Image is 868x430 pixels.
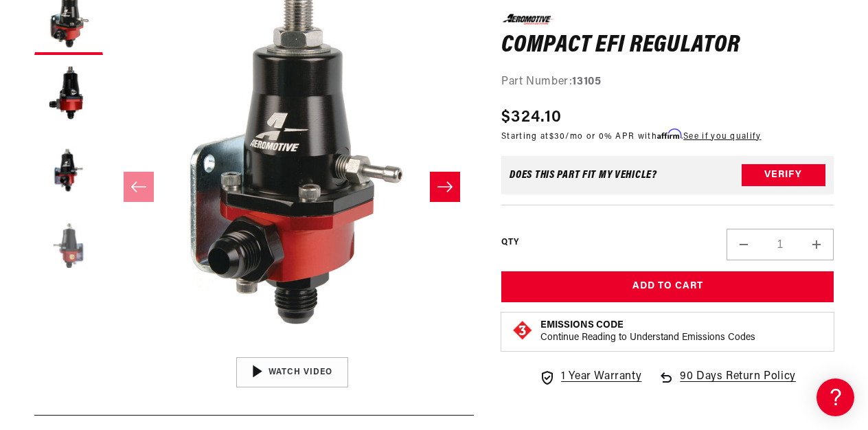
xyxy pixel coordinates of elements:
[501,271,834,302] button: Add to Cart
[501,237,518,249] label: QTY
[501,129,761,142] p: Starting at /mo or 0% APR with .
[34,62,103,131] button: Load image 2 in gallery view
[124,172,154,202] button: Slide left
[540,319,755,344] button: Emissions CodeContinue Reading to Understand Emissions Codes
[540,332,755,344] p: Continue Reading to Understand Emissions Codes
[539,368,641,386] a: 1 Year Warranty
[683,132,761,140] a: See if you qualify - Learn more about Affirm Financing (opens in modal)
[540,320,624,330] strong: Emissions Code
[501,104,562,129] span: $324.10
[658,368,796,400] a: 90 Days Return Policy
[34,213,103,282] button: Load image 4 in gallery view
[657,128,681,139] span: Affirm
[34,137,103,206] button: Load image 3 in gallery view
[549,132,566,140] span: $30
[572,76,601,87] strong: 13105
[501,73,834,91] div: Part Number:
[510,170,657,181] div: Does This part fit My vehicle?
[430,172,460,202] button: Slide right
[501,34,834,56] h1: Compact EFI Regulator
[680,368,796,400] span: 90 Days Return Policy
[512,319,534,341] img: Emissions code
[561,368,641,386] span: 1 Year Warranty
[742,164,825,186] button: Verify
